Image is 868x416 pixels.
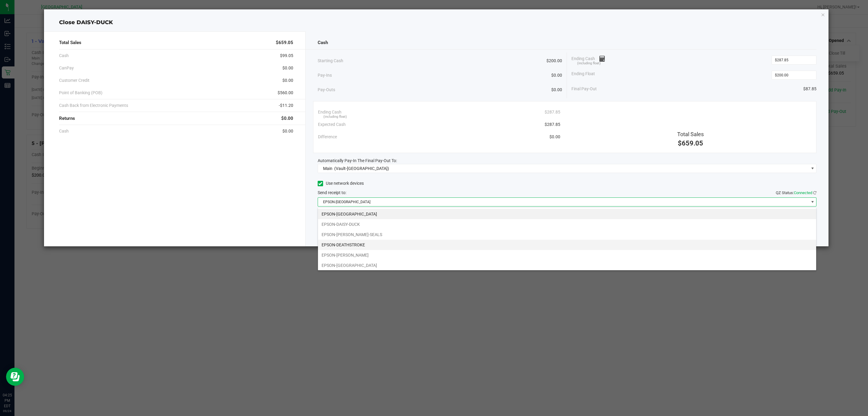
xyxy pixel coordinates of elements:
[323,114,347,120] span: (including float)
[318,58,343,64] span: Starting Cash
[545,109,560,115] span: $287.85
[6,368,24,386] iframe: Resource center
[44,18,829,27] div: Close DAISY-DUCK
[59,90,102,96] span: Point of Banking (POB)
[59,77,90,84] span: Customer Credit
[282,77,293,84] span: $0.00
[59,53,69,59] span: Cash
[318,180,364,187] label: Use network devices
[318,240,816,250] li: EPSON-DEATHSTROKE
[318,229,816,240] li: EPSON-[PERSON_NAME]-SEALS
[318,39,328,46] span: Cash
[276,39,293,46] span: $659.05
[59,112,293,125] div: Returns
[571,86,597,92] span: Final Pay-Out
[318,260,816,270] li: EPSON-[GEOGRAPHIC_DATA]
[59,65,74,71] span: CanPay
[571,56,605,65] span: Ending Cash
[318,250,816,260] li: EPSON-[PERSON_NAME]
[776,190,816,195] span: QZ Status:
[677,131,704,137] span: Total Sales
[577,61,601,66] span: (including float)
[281,115,293,122] span: $0.00
[282,128,293,134] span: $0.00
[334,166,389,171] span: (Vault-[GEOGRAPHIC_DATA])
[318,121,346,128] span: Expected Cash
[318,72,332,78] span: Pay-Ins
[549,134,560,140] span: $0.00
[318,219,816,229] li: EPSON-DAISY-DUCK
[803,86,816,92] span: $87.85
[571,71,595,80] span: Ending Float
[59,102,128,109] span: Cash Back from Electronic Payments
[278,90,293,96] span: $560.00
[318,190,346,195] span: Send receipt to:
[794,190,812,195] span: Connected
[318,158,397,163] span: Automatically Pay-In The Final Pay-Out To:
[678,139,703,147] span: $659.05
[551,87,562,93] span: $0.00
[546,58,562,64] span: $200.00
[279,102,293,109] span: -$11.20
[551,72,562,78] span: $0.00
[318,109,341,115] span: Ending Cash
[59,128,69,134] span: Cash
[318,134,337,140] span: Difference
[318,198,809,206] span: EPSON-[GEOGRAPHIC_DATA]
[280,53,293,59] span: $99.05
[59,39,81,46] span: Total Sales
[318,209,816,219] li: EPSON-[GEOGRAPHIC_DATA]
[282,65,293,71] span: $0.00
[323,166,332,171] span: Main
[318,87,335,93] span: Pay-Outs
[545,121,560,128] span: $287.85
